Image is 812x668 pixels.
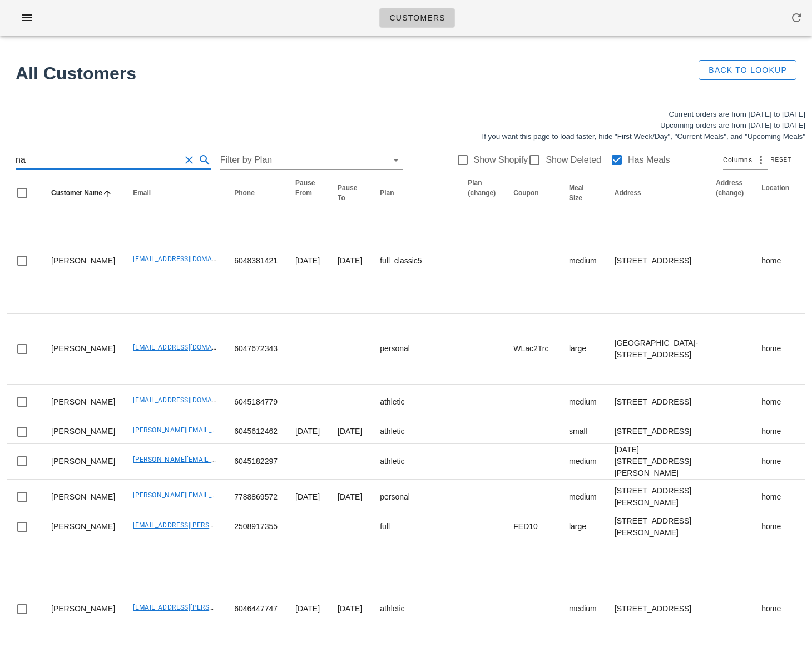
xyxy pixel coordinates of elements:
[371,444,459,480] td: athletic
[752,480,798,515] td: home
[133,521,297,529] a: [EMAIL_ADDRESS][PERSON_NAME][DOMAIN_NAME]
[606,178,707,208] th: Address: Not sorted. Activate to sort ascending.
[606,515,707,539] td: [STREET_ADDRESS][PERSON_NAME]
[220,151,403,169] div: Filter by Plan
[768,154,796,166] button: Reset
[124,178,225,208] th: Email: Not sorted. Activate to sort ascending.
[371,480,459,515] td: personal
[329,420,371,444] td: [DATE]
[560,420,606,444] td: small
[133,396,244,404] a: [EMAIL_ADDRESS][DOMAIN_NAME]
[504,178,560,208] th: Coupon: Not sorted. Activate to sort ascending.
[329,208,371,314] td: [DATE]
[606,314,707,385] td: [GEOGRAPHIC_DATA]-[STREET_ADDRESS]
[389,13,445,22] span: Customers
[380,189,394,197] span: Plan
[42,420,124,444] td: [PERSON_NAME]
[225,444,286,480] td: 6045182297
[752,178,798,208] th: Location: Not sorted. Activate to sort ascending.
[182,153,196,167] button: Clear Search for customer
[606,444,707,480] td: [DATE][STREET_ADDRESS][PERSON_NAME]
[42,444,124,480] td: [PERSON_NAME]
[371,420,459,444] td: athletic
[225,178,286,208] th: Phone: Not sorted. Activate to sort ascending.
[560,314,606,385] td: large
[560,178,606,208] th: Meal Size: Not sorted. Activate to sort ascending.
[606,420,707,444] td: [STREET_ADDRESS]
[474,154,528,166] label: Show Shopify
[546,154,601,166] label: Show Deleted
[752,208,798,314] td: home
[628,154,670,166] label: Has Meals
[329,178,371,208] th: Pause To: Not sorted. Activate to sort ascending.
[708,66,787,74] span: Back to Lookup
[560,385,606,420] td: medium
[42,385,124,420] td: [PERSON_NAME]
[225,385,286,420] td: 6045184779
[371,515,459,539] td: full
[16,60,664,87] h1: All Customers
[723,151,768,169] div: Columns
[569,184,584,202] span: Meal Size
[133,255,244,263] a: [EMAIL_ADDRESS][DOMAIN_NAME]
[723,154,752,166] span: Columns
[770,157,791,163] span: Reset
[133,426,297,434] a: [PERSON_NAME][EMAIL_ADDRESS][DOMAIN_NAME]
[606,480,707,515] td: [STREET_ADDRESS][PERSON_NAME]
[51,189,102,197] span: Customer Name
[752,314,798,385] td: home
[716,179,744,197] span: Address (change)
[513,189,538,197] span: Coupon
[560,515,606,539] td: large
[560,480,606,515] td: medium
[338,184,357,202] span: Pause To
[459,178,504,208] th: Plan (change): Not sorted. Activate to sort ascending.
[468,179,496,197] span: Plan (change)
[234,189,255,197] span: Phone
[42,178,124,208] th: Customer Name: Sorted ascending. Activate to sort descending.
[752,515,798,539] td: home
[286,208,329,314] td: [DATE]
[752,444,798,480] td: home
[133,604,297,611] a: [EMAIL_ADDRESS][PERSON_NAME][DOMAIN_NAME]
[133,456,297,463] a: [PERSON_NAME][EMAIL_ADDRESS][DOMAIN_NAME]
[42,314,124,385] td: [PERSON_NAME]
[615,189,641,197] span: Address
[133,189,151,197] span: Email
[371,385,459,420] td: athletic
[133,491,297,499] a: [PERSON_NAME][EMAIL_ADDRESS][DOMAIN_NAME]
[371,314,459,385] td: personal
[606,208,707,314] td: [STREET_ADDRESS]
[707,178,752,208] th: Address (change): Not sorted. Activate to sort ascending.
[752,385,798,420] td: home
[225,420,286,444] td: 6045612462
[752,420,798,444] td: home
[560,444,606,480] td: medium
[560,208,606,314] td: medium
[504,314,560,385] td: WLac2Trc
[329,480,371,515] td: [DATE]
[371,208,459,314] td: full_classic5
[286,178,329,208] th: Pause From: Not sorted. Activate to sort ascending.
[225,515,286,539] td: 2508917355
[42,208,124,314] td: [PERSON_NAME]
[225,480,286,515] td: 7788869572
[379,8,455,28] a: Customers
[42,515,124,539] td: [PERSON_NAME]
[286,480,329,515] td: [DATE]
[699,60,796,80] button: Back to Lookup
[606,385,707,420] td: [STREET_ADDRESS]
[761,184,789,192] span: Location
[286,420,329,444] td: [DATE]
[371,178,459,208] th: Plan: Not sorted. Activate to sort ascending.
[295,179,315,197] span: Pause From
[225,208,286,314] td: 6048381421
[42,480,124,515] td: [PERSON_NAME]
[133,343,244,351] a: [EMAIL_ADDRESS][DOMAIN_NAME]
[504,515,560,539] td: FED10
[225,314,286,385] td: 6047672343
